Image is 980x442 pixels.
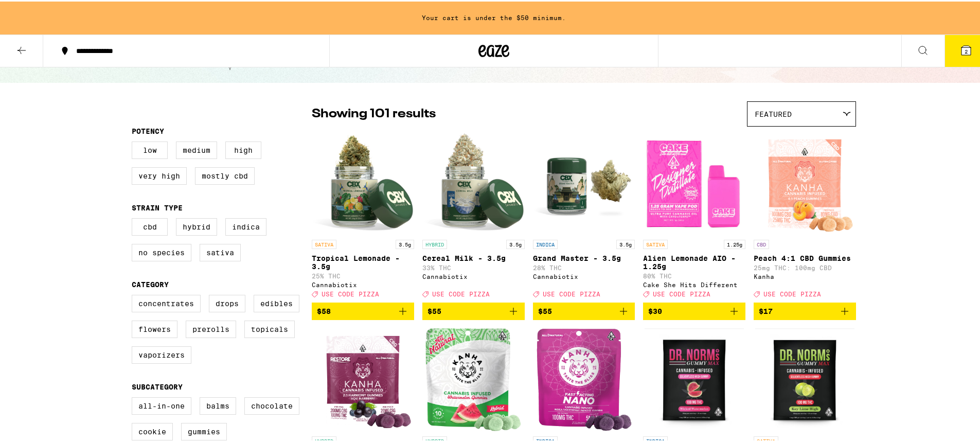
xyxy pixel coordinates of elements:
[186,319,236,337] label: Prerolls
[427,306,441,314] span: $55
[200,242,241,260] label: Sativa
[132,381,183,390] legend: Subcategory
[132,396,191,413] label: All-In-One
[132,202,183,210] legend: Strain Type
[643,130,745,233] img: Cake She Hits Different - Alien Lemonade AIO - 1.25g
[132,293,201,311] label: Concentrates
[312,301,414,319] button: Add to bag
[244,319,295,337] label: Topicals
[533,253,635,261] p: Grand Master - 3.5g
[533,238,558,247] p: INDICA
[543,289,600,296] span: USE CODE PIZZA
[244,396,299,413] label: Chocolate
[754,238,769,247] p: CBD
[322,289,379,296] span: USE CODE PIZZA
[195,166,255,183] label: Mostly CBD
[176,140,217,157] label: Medium
[645,327,744,430] img: Dr. Norm's - Watermelon Solventless Hash Gummy
[312,130,414,301] a: Open page for Tropical Lemonade - 3.5g from Cannabiotix
[643,301,745,319] button: Add to bag
[425,327,521,430] img: Kanha - Watermelon Gummies
[225,217,266,234] label: Indica
[312,130,414,233] img: Cannabiotix - Tropical Lemonade - 3.5g
[533,263,635,270] p: 28% THC
[754,272,856,278] div: Kanha
[132,217,168,234] label: CBD
[754,253,856,261] p: Peach 4:1 CBD Gummies
[643,271,745,278] p: 80% THC
[533,130,635,233] img: Cannabiotix - Grand Master - 3.5g
[132,166,187,183] label: Very High
[254,293,299,311] label: Edibles
[313,327,413,430] img: Kanha - Harmony Acai Blueberry 2:1 CBG Gummies
[422,253,525,261] p: Cereal Milk - 3.5g
[132,421,173,439] label: Cookie
[312,253,414,269] p: Tropical Lemonade - 3.5g
[755,109,792,117] span: Featured
[643,280,745,287] div: Cake She Hits Different
[312,104,436,121] p: Showing 101 results
[132,242,191,260] label: No Species
[312,271,414,278] p: 25% THC
[754,301,856,319] button: Add to bag
[200,396,236,413] label: Balms
[536,327,632,430] img: Kanha - Passionfruit Paradise Nano Gummies
[176,217,217,234] label: Hybrid
[317,306,331,314] span: $58
[533,272,635,278] div: Cannabiotix
[132,279,169,287] legend: Category
[643,130,745,301] a: Open page for Alien Lemonade AIO - 1.25g from Cake She Hits Different
[538,306,552,314] span: $55
[422,130,525,301] a: Open page for Cereal Milk - 3.5g from Cannabiotix
[422,130,525,233] img: Cannabiotix - Cereal Milk - 3.5g
[132,319,177,337] label: Flowers
[432,289,490,296] span: USE CODE PIZZA
[422,263,525,270] p: 33% THC
[643,253,745,269] p: Alien Lemonade AIO - 1.25g
[653,289,710,296] span: USE CODE PIZZA
[209,293,245,311] label: Drops
[759,306,773,314] span: $17
[225,140,261,157] label: High
[396,238,414,247] p: 3.5g
[422,301,525,319] button: Add to bag
[533,301,635,319] button: Add to bag
[422,272,525,278] div: Cannabiotix
[643,238,668,247] p: SATIVA
[754,263,856,270] p: 25mg THC: 100mg CBD
[422,238,447,247] p: HYBRID
[132,345,191,362] label: Vaporizers
[724,238,745,247] p: 1.25g
[506,238,525,247] p: 3.5g
[754,130,856,301] a: Open page for Peach 4:1 CBD Gummies from Kanha
[181,421,227,439] label: Gummies
[132,140,168,157] label: Low
[648,306,662,314] span: $30
[312,238,336,247] p: SATIVA
[965,47,968,53] span: 2
[312,280,414,287] div: Cannabiotix
[533,130,635,301] a: Open page for Grand Master - 3.5g from Cannabiotix
[763,289,821,296] span: USE CODE PIZZA
[755,327,854,430] img: Dr. Norm's - Key Lime High Solventless Hash Gummy
[132,126,164,134] legend: Potency
[755,130,855,233] img: Kanha - Peach 4:1 CBD Gummies
[616,238,635,247] p: 3.5g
